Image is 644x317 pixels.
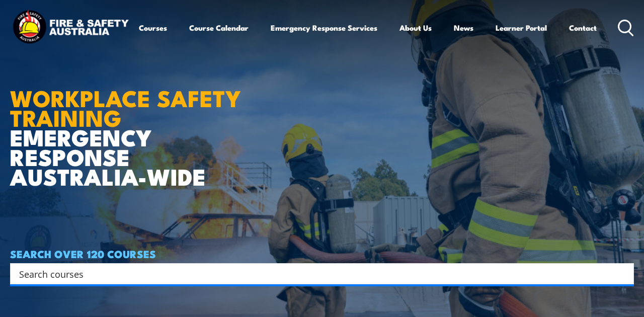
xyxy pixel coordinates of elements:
form: Search form [21,267,614,281]
a: Contact [569,16,597,40]
h1: EMERGENCY RESPONSE AUSTRALIA-WIDE [10,62,256,186]
input: Search input [19,266,612,281]
a: About Us [399,16,432,40]
strong: WORKPLACE SAFETY TRAINING [10,80,241,134]
a: News [454,16,473,40]
a: Courses [139,16,167,40]
h4: SEARCH OVER 120 COURSES [10,248,634,259]
a: Course Calendar [189,16,249,40]
a: Emergency Response Services [271,16,377,40]
a: Learner Portal [496,16,547,40]
button: Search magnifier button [616,267,630,281]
